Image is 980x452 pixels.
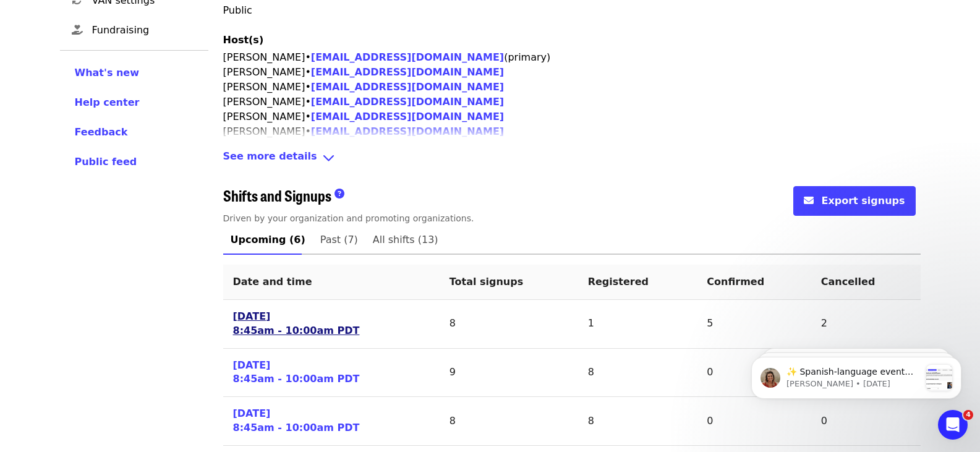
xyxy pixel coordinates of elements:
iframe: Intercom notifications message [733,332,980,419]
span: [PERSON_NAME] • (primary) [PERSON_NAME] • [PERSON_NAME] • [PERSON_NAME] • [PERSON_NAME] • [PERSON... [223,51,551,137]
p: Public [223,3,921,18]
a: [EMAIL_ADDRESS][DOMAIN_NAME] [311,51,504,63]
span: See more details [223,149,317,167]
a: [DATE]8:45am - 10:00am PDT [233,310,360,338]
span: Help center [75,96,140,108]
span: Upcoming (6) [231,231,305,249]
td: 0 [697,397,811,446]
span: 4 [963,410,973,420]
a: [EMAIL_ADDRESS][DOMAIN_NAME] [311,111,504,122]
span: Total signups [450,276,524,288]
td: 0 [811,397,921,446]
a: What's new [75,66,194,80]
td: 9 [440,349,578,398]
td: 1 [578,300,697,349]
span: Host(s) [223,34,264,46]
span: Public feed [75,156,137,168]
span: Fundraising [92,23,198,38]
span: All shifts (13) [373,231,438,249]
a: [EMAIL_ADDRESS][DOMAIN_NAME] [311,66,504,78]
td: 8 [440,300,578,349]
a: [DATE]8:45am - 10:00am PDT [233,359,360,387]
a: Upcoming (6) [223,225,313,255]
a: Public feed [75,155,194,169]
a: Help center [75,95,194,110]
span: Confirmed [707,276,764,288]
td: 0 [697,349,811,398]
div: See more detailsangle-down icon [223,149,921,167]
i: hand-holding-heart icon [72,24,83,36]
a: All shifts (13) [365,225,446,255]
span: Registered [588,276,649,288]
td: 8 [440,397,578,446]
td: 8 [578,397,697,446]
a: Past (7) [313,225,365,255]
td: 8 [578,349,697,398]
td: 2 [811,300,921,349]
a: Fundraising [60,15,208,45]
iframe: Intercom live chat [938,410,968,440]
span: What's new [75,67,140,79]
span: Date and time [233,276,312,288]
a: [EMAIL_ADDRESS][DOMAIN_NAME] [311,81,504,93]
i: question-circle icon [334,188,344,200]
a: [DATE]8:45am - 10:00am PDT [233,407,360,435]
a: [EMAIL_ADDRESS][DOMAIN_NAME] [311,96,504,108]
span: Driven by your organization and promoting organizations. [223,213,474,223]
span: Past (7) [320,231,358,249]
i: angle-down icon [322,149,335,167]
button: envelope iconExport signups [793,186,915,216]
td: 5 [697,300,811,349]
span: Shifts and Signups [223,184,331,206]
a: [EMAIL_ADDRESS][DOMAIN_NAME] [311,126,504,137]
span: Cancelled [821,276,876,288]
i: envelope icon [804,195,814,207]
button: Feedback [75,125,128,140]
